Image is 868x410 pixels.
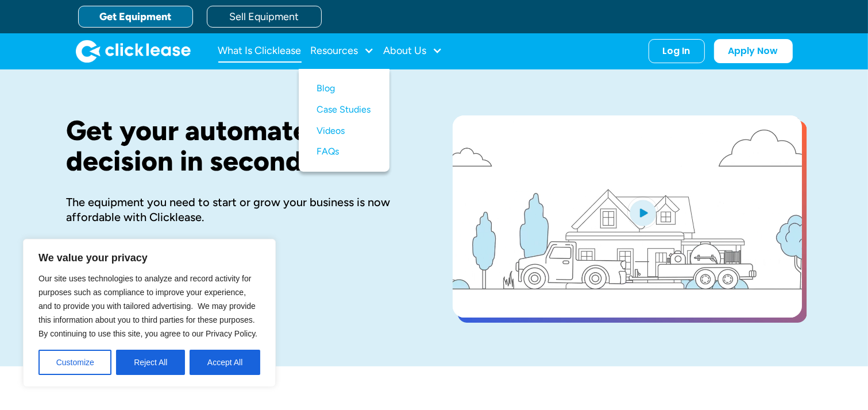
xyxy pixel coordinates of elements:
a: open lightbox [453,115,802,318]
a: Apply Now [714,39,793,63]
div: Log In [663,45,690,57]
a: Sell Equipment [207,6,322,28]
a: Case Studies [317,99,371,121]
button: Customize [38,350,111,375]
a: Get Equipment [78,6,193,28]
span: Our site uses technologies to analyze and record activity for purposes such as compliance to impr... [38,274,257,338]
img: Blue play button logo on a light blue circular background [627,196,658,229]
div: The equipment you need to start or grow your business is now affordable with Clicklease. [67,195,416,225]
a: FAQs [317,141,371,163]
a: Videos [317,121,371,142]
nav: Resources [299,69,389,172]
div: About Us [384,40,443,63]
div: Resources [311,40,375,63]
a: What Is Clicklease [218,40,302,63]
p: We value your privacy [38,251,260,265]
h1: Get your automated decision in seconds. [67,115,416,176]
div: We value your privacy [23,239,276,387]
button: Reject All [116,350,185,375]
a: home [76,40,191,63]
img: Clicklease logo [76,40,191,63]
button: Accept All [190,350,260,375]
a: Blog [317,78,371,99]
